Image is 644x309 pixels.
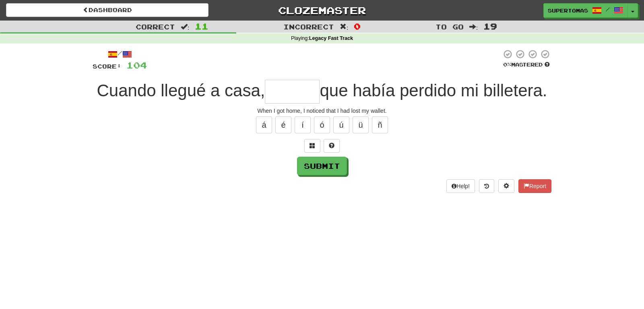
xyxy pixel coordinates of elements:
div: Mastered [502,61,551,68]
button: ü [353,116,369,133]
button: Report [518,179,551,193]
span: Score: [93,63,122,70]
a: Clozemaster [221,3,423,17]
button: ó [314,116,330,133]
button: Help! [446,179,475,193]
span: To go [436,23,464,31]
strong: Legacy Fast Track [309,35,353,41]
button: Switch sentence to multiple choice alt+p [304,139,320,153]
span: Cuando llegué a casa, [97,81,265,100]
span: 0 [354,21,361,31]
span: Correct [136,23,175,31]
span: : [340,23,349,30]
button: ñ [372,116,388,133]
span: SuperTomas [548,7,588,14]
a: Dashboard [6,3,208,17]
span: / [606,6,610,12]
span: 0 % [503,61,511,68]
button: í [295,116,311,133]
span: 104 [126,60,147,70]
button: Submit [297,157,347,175]
button: é [275,116,291,133]
span: 19 [483,21,497,31]
span: : [469,23,478,30]
span: que había perdido mi billetera. [320,81,547,100]
span: Incorrect [283,23,334,31]
span: 11 [195,21,208,31]
a: SuperTomas / [543,3,628,18]
button: Round history (alt+y) [479,179,494,193]
div: / [93,49,147,59]
div: When I got home, I noticed that I had lost my wallet. [93,107,551,115]
span: : [181,23,190,30]
button: ú [333,116,349,133]
button: á [256,116,272,133]
button: Single letter hint - you only get 1 per sentence and score half the points! alt+h [324,139,340,153]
